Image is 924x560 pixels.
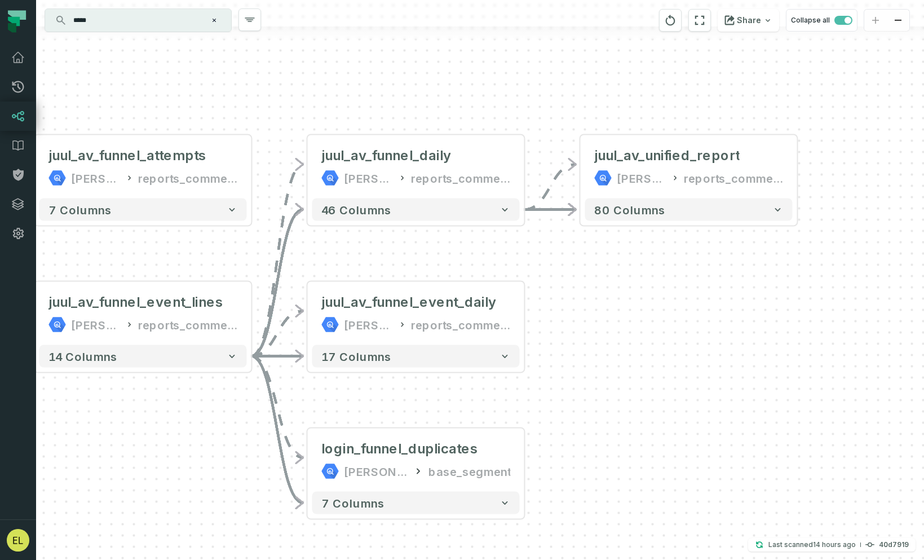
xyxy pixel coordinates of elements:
[7,529,29,552] img: avatar of Eddie Lam
[617,169,666,187] div: juul-warehouse
[321,293,496,311] div: juul_av_funnel_event_daily
[344,169,394,187] div: juul-warehouse
[71,316,121,334] div: juul-warehouse
[411,169,510,187] div: reports_commercial
[48,350,117,363] span: 14 columns
[813,540,856,549] relative-time: Sep 30, 2025, 11:32 PM EDT
[321,440,478,458] div: login_funnel_duplicates
[887,10,909,32] button: zoom out
[718,9,779,32] button: Share
[768,539,856,550] p: Last scanned
[321,496,384,510] span: 7 columns
[411,316,510,334] div: reports_commercial
[879,541,909,548] h4: 40d7919
[321,203,391,217] span: 46 columns
[251,356,303,457] g: Edge from 3c66fb0b593c4e65f4d1f1684a8c941a to 2c85f94446350a4b84f70a9b257857ce
[524,165,576,210] g: Edge from d68fd32f82c8c17151f65f6dc8af2920 to 96031d89a5a3c981ea8ed0dbff04a061
[594,147,740,165] div: juul_av_unified_report
[251,311,303,356] g: Edge from 3c66fb0b593c4e65f4d1f1684a8c941a to c74b0700cd7062a2a7c254bda4f94040
[786,9,857,32] button: Collapse all
[138,316,237,334] div: reports_commercial
[251,210,303,356] g: Edge from 3c66fb0b593c4e65f4d1f1684a8c941a to d68fd32f82c8c17151f65f6dc8af2920
[321,147,451,165] div: juul_av_funnel_daily
[594,203,665,217] span: 80 columns
[684,169,783,187] div: reports_commercial
[71,169,121,187] div: juul-warehouse
[48,203,112,217] span: 7 columns
[321,350,391,363] span: 17 columns
[48,147,206,165] div: juul_av_funnel_attempts
[209,15,220,26] button: Clear search query
[748,538,916,552] button: Last scanned[DATE] 11:32:37 PM40d7919
[48,293,223,311] div: juul_av_funnel_event_lines
[344,462,408,480] div: juul-warehouse
[251,356,303,502] g: Edge from 3c66fb0b593c4e65f4d1f1684a8c941a to 2c85f94446350a4b84f70a9b257857ce
[138,169,237,187] div: reports_commercial
[344,316,394,334] div: juul-warehouse
[428,462,511,480] div: base_segment
[251,165,303,356] g: Edge from 3c66fb0b593c4e65f4d1f1684a8c941a to d68fd32f82c8c17151f65f6dc8af2920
